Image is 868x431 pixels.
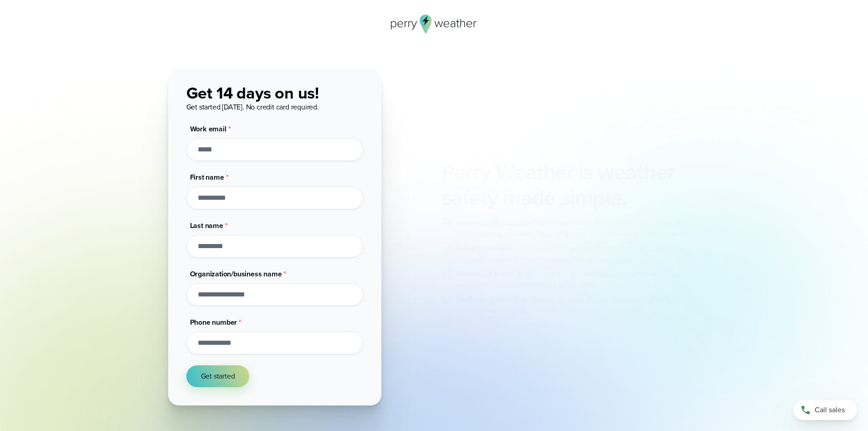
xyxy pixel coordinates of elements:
[793,400,857,420] a: Call sales
[190,317,237,327] span: Phone number
[186,81,319,105] span: Get 14 days on us!
[190,172,224,182] span: First name
[815,405,845,415] span: Call sales
[201,371,235,382] span: Get started
[190,269,282,279] span: Organization/business name
[190,124,226,134] span: Work email
[186,365,250,387] button: Get started
[190,220,223,231] span: Last name
[186,102,319,112] span: Get started [DATE]. No credit card required.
